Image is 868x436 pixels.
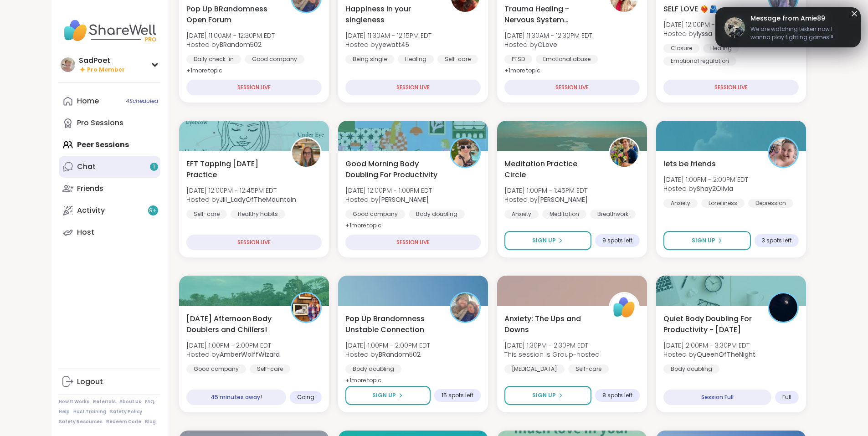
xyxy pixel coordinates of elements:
[345,186,432,195] span: [DATE] 12:00PM - 1:00PM EDT
[663,390,771,405] div: Session Full
[504,55,532,64] div: PTSD
[61,57,75,72] img: SadPoet
[59,200,160,221] a: Activity9+
[186,40,275,49] span: Hosted by
[372,391,396,400] span: Sign Up
[186,55,241,64] div: Daily check-in
[220,350,280,359] b: AmberWolffWizard
[536,55,598,64] div: Emotional abuse
[220,195,296,204] b: Jill_LadyOfTheMountain
[292,138,320,167] img: Jill_LadyOfTheMountain
[769,138,797,167] img: Shay2Olivia
[345,341,430,350] span: [DATE] 1:00PM - 2:00PM EDT
[590,210,636,219] div: Breathwork
[186,159,281,180] span: EFT Tapping [DATE] Practice
[59,221,160,243] a: Host
[504,341,600,350] span: [DATE] 1:30PM - 2:30PM EDT
[59,409,70,415] a: Help
[77,162,96,172] div: Chat
[77,96,99,106] div: Home
[504,4,599,26] span: Trauma Healing - Nervous System Regulation
[186,390,286,405] div: 45 minutes away!
[186,210,227,219] div: Self-care
[186,195,296,204] span: Hosted by
[504,80,640,95] div: SESSION LIVE
[504,40,592,49] span: Hosted by
[59,419,103,425] a: Safety Resources
[186,186,296,195] span: [DATE] 12:00PM - 12:45PM EDT
[750,14,852,23] span: Message from Amie89
[663,341,755,350] span: [DATE] 2:00PM - 3:30PM EDT
[409,210,465,219] div: Body doubling
[379,350,421,359] b: BRandom502
[345,195,432,204] span: Hosted by
[345,159,440,180] span: Good Morning Body Doubling For Productivity
[451,138,479,167] img: Adrienne_QueenOfTheDawn
[186,31,275,40] span: [DATE] 11:00AM - 12:30PM EDT
[701,199,745,208] div: Loneliness
[106,419,141,425] a: Redeem Code
[602,392,632,399] span: 8 spots left
[153,163,155,171] span: 1
[697,184,733,193] b: Shay2Olivia
[697,350,755,359] b: QueenOfTheNight
[379,40,409,49] b: yewatt45
[77,205,105,215] div: Activity
[77,184,103,194] div: Friends
[692,236,715,245] span: Sign Up
[59,90,160,112] a: Home4Scheduled
[379,195,429,204] b: [PERSON_NAME]
[145,399,154,405] a: FAQ
[663,20,750,29] span: [DATE] 12:00PM - 1:00PM EDT
[504,364,565,374] div: [MEDICAL_DATA]
[542,210,586,219] div: Meditation
[663,80,799,95] div: SESSION LIVE
[250,364,290,374] div: Self-care
[186,341,280,350] span: [DATE] 1:00PM - 2:00PM EDT
[297,394,314,401] span: Going
[663,199,698,208] div: Anxiety
[663,175,748,184] span: [DATE] 1:00PM - 2:00PM EDT
[504,195,588,204] span: Hosted by
[769,293,797,322] img: QueenOfTheNight
[663,313,758,335] span: Quiet Body Doubling For Productivity - [DATE]
[724,13,852,42] a: Amie89Message from Amie89We are watching tekken now I wanna play fighting games!!!
[220,40,262,49] b: BRandom502
[532,236,556,245] span: Sign Up
[345,313,440,335] span: Pop Up Brandomness Unstable Connection
[77,118,123,128] div: Pro Sessions
[504,313,599,335] span: Anxiety: The Ups and Downs
[186,364,246,374] div: Good company
[663,4,718,15] span: SELF LOVE ❤️‍🔥🫂
[345,55,394,64] div: Being single
[748,199,793,208] div: Depression
[663,56,736,66] div: Emotional regulation
[345,386,431,405] button: Sign Up
[345,210,405,219] div: Good company
[782,394,791,401] span: Full
[451,293,479,322] img: BRandom502
[245,55,304,64] div: Good company
[504,31,592,40] span: [DATE] 11:30AM - 12:30PM EDT
[59,371,160,393] a: Logout
[87,66,125,74] span: Pro Member
[538,40,557,49] b: CLove
[532,391,556,400] span: Sign Up
[186,313,281,335] span: [DATE] Afternoon Body Doublers and Chillers!
[602,237,632,244] span: 9 spots left
[186,80,322,95] div: SESSION LIVE
[149,207,157,215] span: 9 +
[186,235,322,250] div: SESSION LIVE
[110,409,142,415] a: Safety Policy
[504,350,600,359] span: This session is Group-hosted
[724,17,745,38] img: Amie89
[119,399,141,405] a: About Us
[663,29,750,38] span: Hosted by
[568,364,609,374] div: Self-care
[504,386,591,405] button: Sign Up
[345,235,481,250] div: SESSION LIVE
[697,29,712,38] b: lyssa
[79,56,125,66] div: SadPoet
[663,231,751,250] button: Sign Up
[442,392,473,399] span: 15 spots left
